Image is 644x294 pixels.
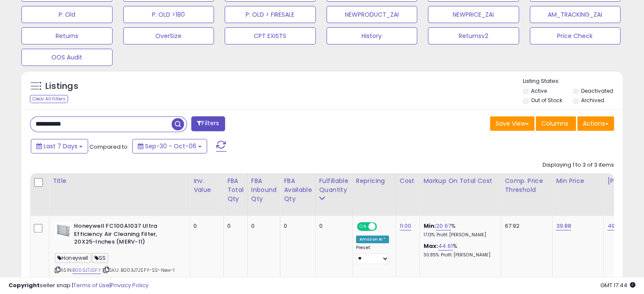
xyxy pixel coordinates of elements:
[251,176,277,203] div: FBA inbound Qty
[225,6,316,23] button: P: OLD > FIRESALE
[21,6,113,23] button: P: Old
[193,176,220,194] div: Inv. value
[123,6,214,23] button: P: OLD >180
[44,142,77,150] span: Last 7 Days
[556,222,571,230] a: 39.88
[55,222,183,283] div: ASIN:
[326,27,418,44] button: History
[21,49,113,66] button: OOS Audit
[53,176,186,185] div: Title
[541,119,568,128] span: Columns
[505,176,549,194] div: Comp. Price Threshold
[536,116,576,131] button: Columns
[31,139,88,153] button: Last 7 Days
[400,176,416,185] div: Cost
[92,253,108,263] span: SS
[436,222,451,230] a: 20.67
[428,6,519,23] button: NEWPRICE_ZAI
[438,242,453,250] a: 44.61
[21,27,113,44] button: Returns
[284,176,312,203] div: FBA Available Qty
[376,223,389,230] span: OFF
[423,176,497,185] div: Markup on Total Cost
[400,222,412,230] a: 11.00
[55,222,72,238] img: 41+fYtg8m3L._SL40_.jpg
[356,235,389,243] div: Amazon AI *
[423,242,438,250] b: Max:
[74,222,178,248] b: Honeywell FC100A1037 Ultra Efficiency Air Cleaning Filter, 20X25-Inches (MERV-11)
[132,139,207,153] button: Sep-30 - Oct-06
[531,97,562,104] label: Out of Stock
[490,116,534,131] button: Save View
[227,222,241,230] div: 0
[73,281,110,289] a: Terms of Use
[523,77,623,85] p: Listing States:
[225,27,316,44] button: CPT EXISTS
[193,222,217,230] div: 0
[423,222,436,230] b: Min:
[428,27,519,44] button: Returnsv2
[319,176,349,194] div: Fulfillable Quantity
[55,253,91,263] span: Honeywell
[581,87,613,94] label: Deactivated
[543,161,614,169] div: Displaying 1 to 3 of 3 items
[191,116,225,131] button: Filters
[423,232,494,238] p: 17.13% Profit [PERSON_NAME]
[356,245,389,264] div: Preset:
[577,116,614,131] button: Actions
[45,80,78,92] h5: Listings
[530,6,621,23] button: AM_TRACKING_ZAI
[423,222,494,238] div: %
[326,6,418,23] button: NEWPRODUCT_ZAI
[251,222,274,230] div: 0
[581,97,604,104] label: Archived
[72,267,101,274] a: B003J7JSFY
[89,143,129,151] span: Compared to:
[123,27,214,44] button: OverSize
[556,176,600,185] div: Min Price
[227,176,244,203] div: FBA Total Qty
[600,281,635,289] span: 2025-10-14 17:44 GMT
[111,281,148,289] a: Privacy Policy
[284,222,309,230] div: 0
[319,222,346,230] div: 0
[9,281,40,289] strong: Copyright
[423,242,494,258] div: %
[102,267,175,273] span: | SKU: B003J7JSFY-SS-New-1
[30,95,68,103] div: Clear All Filters
[9,282,148,290] div: seller snap | |
[607,222,623,230] a: 49.99
[420,173,501,216] th: The percentage added to the cost of goods (COGS) that forms the calculator for Min & Max prices.
[531,87,546,94] label: Active
[356,176,392,185] div: Repricing
[423,252,494,258] p: 30.85% Profit [PERSON_NAME]
[530,27,621,44] button: Price Check
[505,222,546,230] div: 67.92
[145,142,196,150] span: Sep-30 - Oct-06
[358,223,368,230] span: ON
